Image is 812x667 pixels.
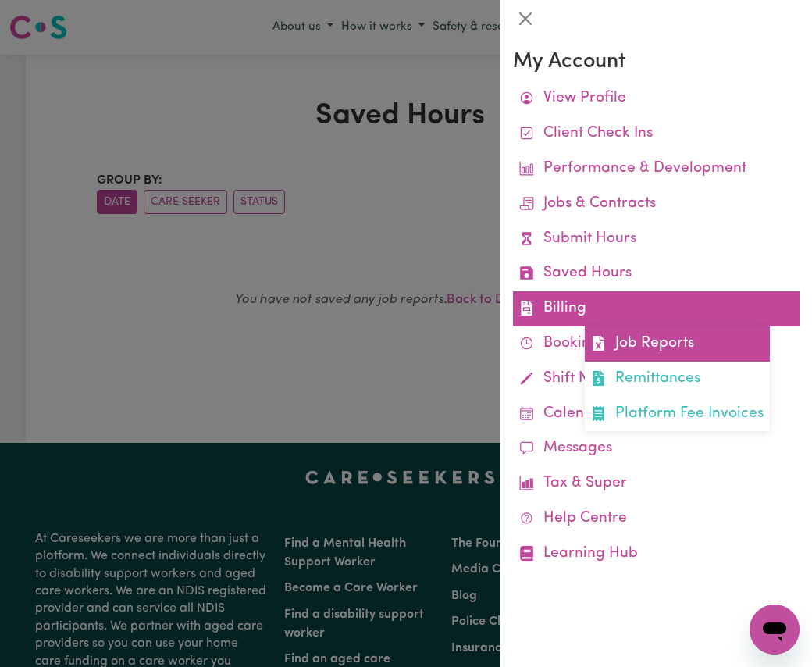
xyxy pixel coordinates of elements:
[585,362,770,397] a: Remittances
[750,605,800,655] iframe: Button to launch messaging window
[585,326,770,362] a: Job Reports
[513,431,800,466] a: Messages
[513,291,800,326] a: BillingJob ReportsRemittancesPlatform Fee Invoices
[513,81,800,116] a: View Profile
[513,256,800,291] a: Saved Hours
[513,397,800,432] a: Calendar
[513,362,800,397] a: Shift Notes
[513,537,800,572] a: Learning Hub
[513,6,538,31] button: Close
[585,397,770,432] a: Platform Fee Invoices
[513,222,800,257] a: Submit Hours
[513,187,800,222] a: Jobs & Contracts
[513,466,800,501] a: Tax & Super
[513,116,800,152] a: Client Check Ins
[513,50,800,75] h3: My Account
[513,152,800,187] a: Performance & Development
[513,501,800,537] a: Help Centre
[513,326,800,362] a: Bookings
